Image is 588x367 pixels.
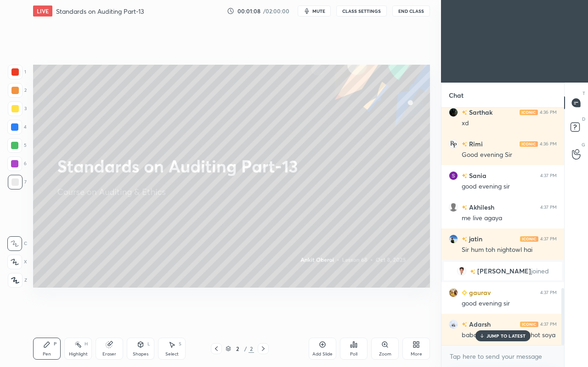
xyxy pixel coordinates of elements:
[531,267,549,275] span: joined
[8,65,26,79] div: 1
[582,141,585,148] p: G
[233,346,242,351] div: 2
[467,107,492,117] h6: Sarthak
[312,352,333,356] div: Add Slide
[8,83,27,98] div: 2
[520,141,538,147] img: iconic-light.a09c19a4.png
[336,6,387,17] button: CLASS SETTINGS
[470,269,475,274] img: no-rating-badge.077c3623.svg
[520,236,538,242] img: iconic-light.a09c19a4.png
[467,139,483,149] h6: Rimi
[457,267,466,276] img: 3
[449,288,458,297] img: 13f8aa0f035747459a5393b001ebb08d.jpg
[462,150,557,160] div: Good evening Sir
[102,352,116,356] div: Eraser
[449,108,458,117] img: fed050bd1c774118bd392d138043e64e.jpg
[7,138,27,153] div: 5
[467,202,494,212] h6: Akhilesh
[467,234,482,244] h6: jatin
[33,6,52,17] div: LIVE
[449,203,458,212] img: default.png
[179,342,181,346] div: S
[411,352,422,356] div: More
[540,110,557,115] div: 4:36 PM
[467,171,486,180] h6: Sania
[462,110,467,115] img: no-rating-badge.077c3623.svg
[7,156,27,171] div: 6
[462,182,557,191] div: good evening sir
[7,255,27,269] div: X
[520,322,538,327] img: iconic-light.a09c19a4.png
[477,267,531,275] span: [PERSON_NAME]
[379,352,391,356] div: Zoom
[244,346,247,351] div: /
[449,234,458,244] img: 484a4038a7ba428dad51a85f2878fb39.jpg
[56,7,144,16] h4: Standards on Auditing Part-13
[449,139,458,149] img: 774b76d8a37e423eacc56a53ee08aa1f.jpg
[462,173,467,178] img: no-rating-badge.077c3623.svg
[449,171,458,180] img: 3
[298,6,331,17] button: mute
[462,245,557,255] div: Sir hum toh nightowl hai
[249,345,254,353] div: 2
[8,175,27,189] div: 7
[582,90,585,97] p: T
[85,342,88,346] div: H
[462,142,467,147] img: no-rating-badge.077c3623.svg
[462,119,557,128] div: xd
[467,319,491,329] h6: Adarsh
[540,290,557,295] div: 4:37 PM
[540,236,557,242] div: 4:37 PM
[486,333,526,339] p: JUMP TO LATEST
[462,299,557,308] div: good evening sir
[540,173,557,178] div: 4:37 PM
[462,331,557,340] div: baba aaoke yaad me bhot soya
[43,352,51,356] div: Pen
[54,342,57,346] div: P
[312,8,325,14] span: mute
[7,120,27,134] div: 4
[582,116,585,122] p: D
[462,237,467,242] img: no-rating-badge.077c3623.svg
[133,352,148,356] div: Shapes
[540,205,557,210] div: 4:37 PM
[462,290,467,295] img: Learner_Badge_beginner_1_8b307cf2a0.svg
[8,273,27,288] div: Z
[520,110,538,115] img: iconic-light.a09c19a4.png
[147,342,150,346] div: L
[467,288,491,297] h6: gaurav
[441,83,471,107] p: Chat
[540,322,557,327] div: 4:37 PM
[540,141,557,147] div: 4:36 PM
[462,322,467,327] img: no-rating-badge.077c3623.svg
[69,352,88,356] div: Highlight
[8,101,27,116] div: 3
[462,214,557,223] div: me live agaya
[7,236,27,251] div: C
[462,205,467,210] img: no-rating-badge.077c3623.svg
[449,320,458,329] img: 03a72f5a31fe4bb2b095816963ec2f56.jpg
[350,352,357,356] div: Poll
[165,352,179,356] div: Select
[392,6,430,17] button: End Class
[441,108,564,345] div: grid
